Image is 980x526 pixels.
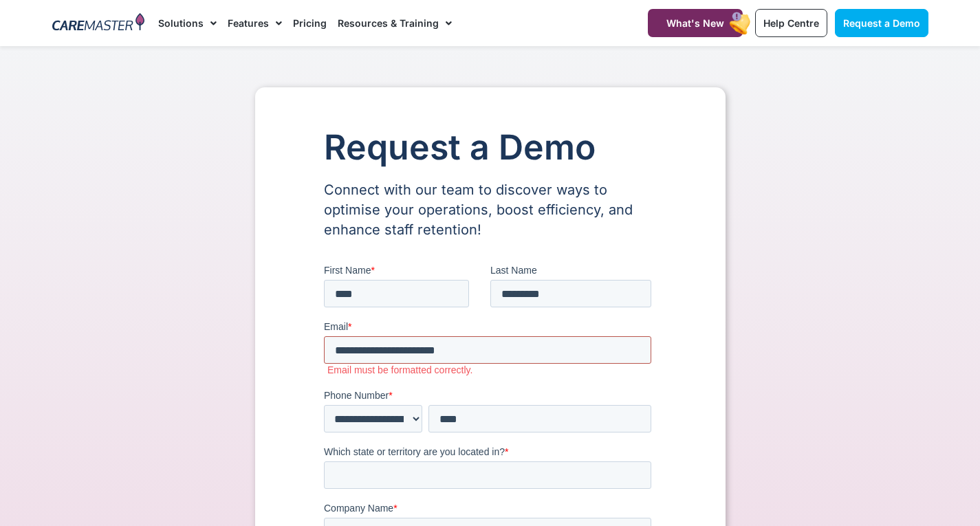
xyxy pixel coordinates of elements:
[3,100,333,113] label: Email must be formatted correctly.
[52,13,145,34] img: CareMaster Logo
[324,129,657,166] h1: Request a Demo
[166,1,213,12] span: Last Name
[763,17,819,29] span: Help Centre
[835,9,928,37] a: Request a Demo
[666,17,724,29] span: What's New
[648,9,743,37] a: What's New
[324,180,657,240] p: Connect with our team to discover ways to optimise your operations, boost efficiency, and enhance...
[755,9,827,37] a: Help Centre
[843,17,920,29] span: Request a Demo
